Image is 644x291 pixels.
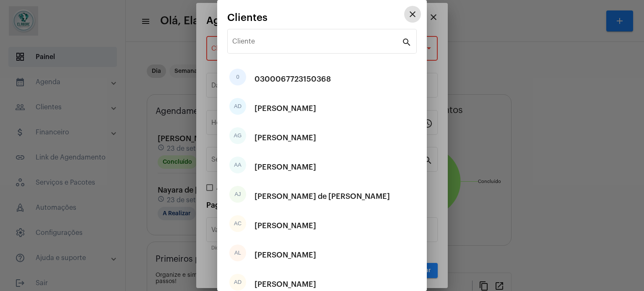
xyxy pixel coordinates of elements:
div: AD [229,274,246,291]
div: AJ [229,186,246,203]
mat-icon: search [402,37,412,47]
mat-icon: close [408,9,418,19]
div: [PERSON_NAME] [254,213,316,238]
div: [PERSON_NAME] [254,96,316,121]
div: AL [229,245,246,261]
div: AA [229,157,246,173]
div: [PERSON_NAME] [254,242,316,268]
div: 0 [229,69,246,85]
span: Clientes [227,12,267,23]
div: AG [229,127,246,144]
div: 0300067723150368 [254,67,331,92]
div: AC [229,215,246,232]
div: [PERSON_NAME] de [PERSON_NAME] [254,184,390,209]
div: [PERSON_NAME] [254,155,316,180]
div: [PERSON_NAME] [254,125,316,150]
input: Pesquisar cliente [232,39,402,47]
div: AD [229,98,246,115]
